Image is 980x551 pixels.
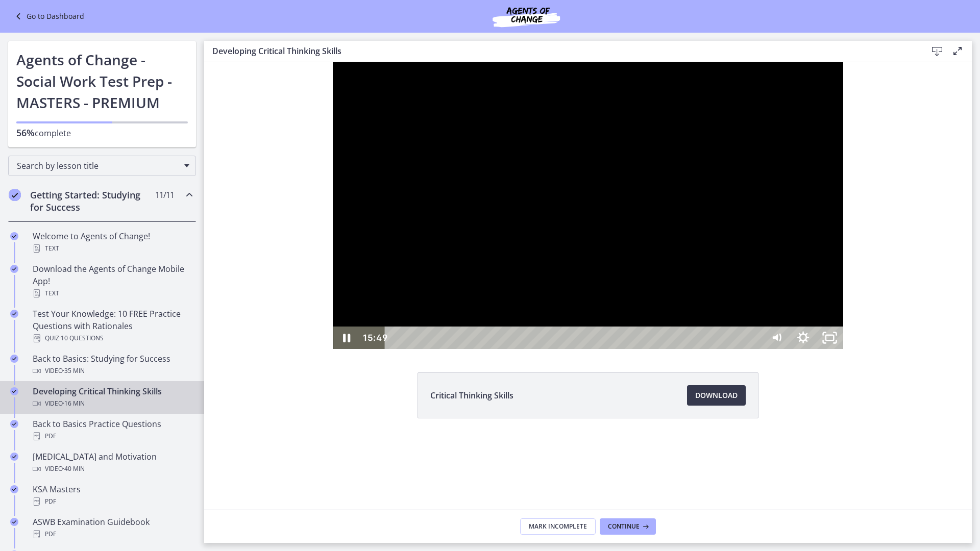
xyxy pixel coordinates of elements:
a: Go to Dashboard [12,10,84,22]
div: [MEDICAL_DATA] and Motivation [33,450,192,475]
i: Completed [10,355,18,363]
div: Developing Critical Thinking Skills [33,385,192,410]
div: Welcome to Agents of Change! [33,230,192,255]
div: Text [33,242,192,255]
button: Unfullscreen [612,264,639,287]
button: Continue [600,518,656,535]
button: Mute [559,264,586,287]
div: ASWB Examination Guidebook [33,516,192,540]
span: Download [695,389,738,402]
div: Download the Agents of Change Mobile App! [33,263,192,299]
h3: Developing Critical Thinking Skills [212,45,911,57]
i: Completed [10,518,18,526]
div: Test Your Knowledge: 10 FREE Practice Questions with Rationales [33,308,192,344]
button: Show settings menu [586,264,612,287]
i: Completed [10,232,18,240]
span: Mark Incomplete [529,522,587,531]
div: Back to Basics: Studying for Success [33,353,192,377]
iframe: Video Lesson [204,62,972,349]
div: PDF [33,430,192,442]
h1: Agents of Change - Social Work Test Prep - MASTERS - PREMIUM [16,49,188,113]
span: · 10 Questions [59,332,104,344]
div: Video [33,397,192,410]
p: complete [16,127,188,139]
i: Completed [10,420,18,428]
button: Mark Incomplete [520,518,596,535]
span: 56% [16,127,35,139]
div: Quiz [33,332,192,344]
i: Completed [9,189,21,201]
span: Critical Thinking Skills [430,389,513,402]
i: Completed [10,485,18,493]
span: 11 / 11 [155,189,174,201]
div: Search by lesson title [8,156,196,176]
h2: Getting Started: Studying for Success [30,189,155,213]
img: Agents of Change [465,4,587,29]
div: Back to Basics Practice Questions [33,418,192,442]
div: PDF [33,528,192,540]
span: · 35 min [63,365,85,377]
i: Completed [10,453,18,461]
span: Continue [608,522,640,531]
div: Text [33,287,192,299]
div: PDF [33,495,192,508]
div: KSA Masters [33,483,192,508]
i: Completed [10,387,18,395]
i: Completed [10,265,18,273]
span: · 40 min [63,463,85,475]
a: Download [687,385,746,406]
div: Video [33,463,192,475]
span: Search by lesson title [17,160,179,171]
span: · 16 min [63,397,85,410]
i: Completed [10,310,18,318]
div: Video [33,365,192,377]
